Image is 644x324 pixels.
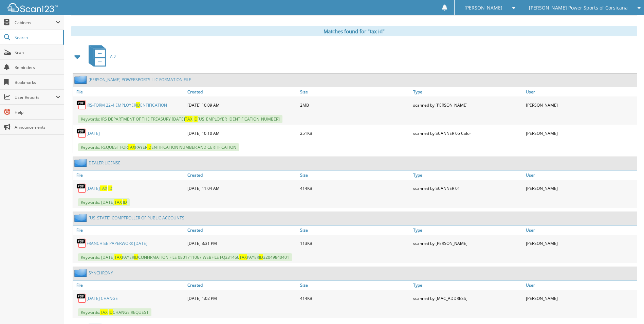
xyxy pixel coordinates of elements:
span: Announcements [15,124,60,130]
span: Search [15,35,59,40]
a: [PERSON_NAME] POWERSPORTS LLC FORMATION FILE [89,77,191,83]
span: [PERSON_NAME] Power Sports of Corsicana [529,6,628,10]
a: Type [411,87,524,96]
a: IRS-FORM 22-4 EMPLOYERIDENTIFICATION [87,102,167,108]
span: ID [134,254,138,260]
img: PDF.png [76,128,87,138]
div: [DATE] 11:04 AM [186,181,298,195]
img: folder2.png [74,269,89,277]
div: scanned by [MAC_ADDRESS] [411,291,524,305]
a: [DATE]TAX ID [87,185,112,191]
a: User [524,226,637,235]
a: Size [298,226,411,235]
div: 414KB [298,181,411,195]
span: TAX [239,254,247,260]
div: [DATE] 1:02 PM [186,291,298,305]
div: scanned by SCANNER 05 Color [411,126,524,140]
span: ID [109,309,113,315]
img: folder2.png [74,75,89,84]
span: User Reports [15,94,56,100]
a: Created [186,170,298,180]
img: PDF.png [76,183,87,193]
div: [DATE] 10:09 AM [186,98,298,112]
a: File [73,170,186,180]
span: [PERSON_NAME] [464,6,502,10]
a: [US_STATE] COMPTROLLER OF PUBLIC ACCOUNTS [89,215,184,221]
div: [PERSON_NAME] [524,236,637,250]
a: File [73,87,186,96]
img: folder2.png [74,159,89,167]
span: Keywords: [DATE] [78,198,130,206]
span: TAX [128,144,135,150]
a: File [73,226,186,235]
span: ID [194,116,198,122]
span: ID [123,199,127,205]
span: Keywords: REQUEST FOR PAYER ENTIFICATION NUMBER AND CERTIFICATION [78,143,239,151]
a: Size [298,281,411,290]
div: [DATE] 10:10 AM [186,126,298,140]
a: DEALER LICENSE [89,160,121,166]
div: 113KB [298,236,411,250]
span: TAX [100,185,107,191]
img: scan123-logo-white.svg [7,3,58,12]
span: Help [15,109,60,115]
span: TAX [114,254,122,260]
a: Created [186,226,298,235]
span: TAX [185,116,192,122]
span: Cabinets [15,20,56,25]
span: A-Z [110,54,116,59]
a: [DATE] CHANGE [87,295,118,301]
a: Size [298,87,411,96]
a: Type [411,226,524,235]
span: ID [259,254,263,260]
span: ID [147,144,151,150]
span: TAX [114,199,122,205]
span: ID [136,102,140,108]
div: 2MB [298,98,411,112]
a: A-Z [85,43,116,70]
span: Scan [15,50,60,55]
a: [DATE] [87,130,100,136]
span: Bookmarks [15,79,60,85]
a: Created [186,281,298,290]
a: Type [411,281,524,290]
a: FRANCHISE PAPERWORK [DATE] [87,240,147,246]
a: Size [298,170,411,180]
div: Matches found for "tax id" [71,26,637,36]
div: scanned by SCANNER 01 [411,181,524,195]
span: ID [108,185,112,191]
a: File [73,281,186,290]
div: scanned by [PERSON_NAME] [411,236,524,250]
img: PDF.png [76,238,87,248]
a: Created [186,87,298,96]
a: User [524,281,637,290]
img: PDF.png [76,100,87,110]
div: [PERSON_NAME] [524,98,637,112]
div: [PERSON_NAME] [524,181,637,195]
div: scanned by [PERSON_NAME] [411,98,524,112]
a: Type [411,170,524,180]
a: User [524,170,637,180]
div: 414KB [298,291,411,305]
div: [PERSON_NAME] [524,126,637,140]
span: Keywords: CHANGE REQUEST [78,308,151,316]
div: [PERSON_NAME] [524,291,637,305]
div: 251KB [298,126,411,140]
span: Reminders [15,65,60,70]
img: folder2.png [74,214,89,222]
a: SYNCHRONY [89,270,113,276]
img: PDF.png [76,293,87,303]
div: [DATE] 3:31 PM [186,236,298,250]
span: Keywords: IRS DEPARTMENT OF THE TREASURY [DATE] [US_EMPLOYER_IDENTIFICATION_NUMBER] [78,115,282,123]
a: User [524,87,637,96]
span: TAX [100,309,108,315]
span: Keywords: [DATE] PAYER CONFIRMATION FILE 0801711067 WEBFILE FQ331466 PAYER 32049840401 [78,253,292,261]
